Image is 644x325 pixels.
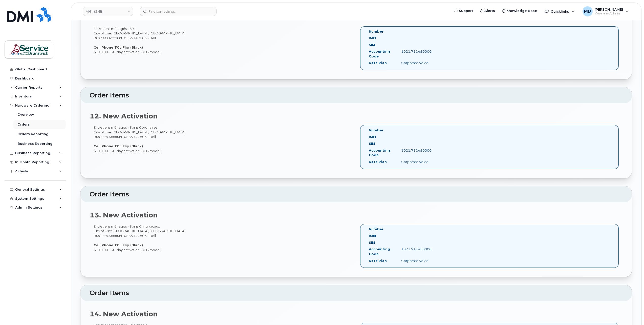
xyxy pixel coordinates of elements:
label: Accounting Code [369,148,394,157]
div: 1021.711450000 [397,148,443,153]
a: Support [451,6,477,16]
div: Entretiens ménagés - Soins Coronaires City of Use: [GEOGRAPHIC_DATA], [GEOGRAPHIC_DATA] Business ... [90,125,356,153]
a: VHN (SNB) [83,7,133,16]
strong: Cell Phone TCL Flip (Black) [94,243,143,247]
label: Rate Plan [369,60,387,65]
span: Knowledge Base [506,8,537,13]
strong: Cell Phone TCL Flip (Black) [94,45,143,49]
div: Matthew Deveau [579,6,632,16]
label: IMEI [369,36,376,40]
strong: Cell Phone TCL Flip (Black) [94,144,143,148]
strong: 13. New Activation [90,211,158,219]
label: SIM [369,43,375,47]
span: [PERSON_NAME] [595,7,623,11]
label: Number [369,227,383,232]
div: 1021.711450000 [397,49,443,54]
label: Rate Plan [369,159,387,164]
label: Accounting Code [369,49,394,58]
div: Corporate Voice [397,159,443,164]
strong: 12. New Activation [90,112,158,120]
h2: Order Items [90,290,623,297]
span: Alerts [484,8,495,13]
div: 1021.711450000 [397,247,443,252]
div: Quicklinks [541,6,578,16]
label: IMEI [369,233,376,238]
span: MD [584,8,591,14]
span: Quicklinks [551,9,569,13]
label: Accounting Code [369,247,394,256]
label: Number [369,128,383,133]
h2: Order Items [90,191,623,198]
strong: 14. New Activation [90,310,158,318]
label: SIM [369,240,375,245]
div: Corporate Voice [397,60,443,65]
h2: Order Items [90,92,623,99]
div: Entretiens ménagés - 3B City of Use: [GEOGRAPHIC_DATA], [GEOGRAPHIC_DATA] Business Account: 05551... [90,26,356,54]
label: SIM [369,141,375,146]
span: Support [459,8,473,13]
span: Wireless Admin [595,11,623,15]
div: Entretiens ménagés - Soins Chirurgicaux City of Use: [GEOGRAPHIC_DATA], [GEOGRAPHIC_DATA] Busines... [90,224,356,252]
input: Find something... [140,7,217,16]
label: Number [369,29,383,34]
a: Alerts [477,6,499,16]
a: Knowledge Base [499,6,541,16]
div: Corporate Voice [397,258,443,263]
label: Rate Plan [369,258,387,263]
label: IMEI [369,135,376,139]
